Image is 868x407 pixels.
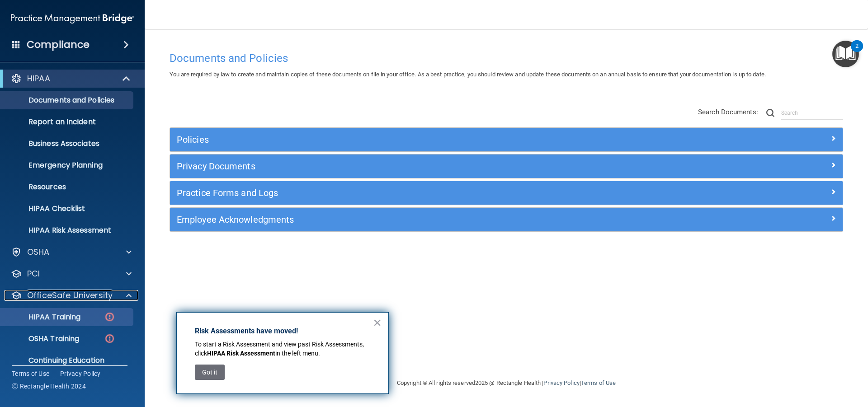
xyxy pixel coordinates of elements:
[6,161,129,170] p: Emergency Planning
[341,369,671,398] div: Copyright © All rights reserved 2025 @ Rectangle Health | |
[781,106,843,120] input: Search
[6,182,129,192] p: Resources
[27,73,50,84] p: HIPAA
[170,52,843,64] h4: Documents and Policies
[766,109,774,117] img: ic-search.3b580494.png
[543,379,579,386] a: Privacy Policy
[177,188,668,198] h5: Practice Forms and Logs
[712,343,857,379] iframe: Drift Widget Chat Controller
[195,327,298,335] strong: Risk Assessments have moved!
[177,161,668,171] h5: Privacy Documents
[698,108,758,116] span: Search Documents:
[6,117,129,126] p: Report an Incident
[27,247,50,257] p: OSHA
[60,369,101,378] a: Privacy Policy
[177,135,668,145] h5: Policies
[275,350,320,357] span: in the left menu.
[27,290,113,301] p: OfficeSafe University
[170,71,766,78] span: You are required by law to create and maintain copies of these documents on file in your office. ...
[12,382,86,391] span: Ⓒ Rectangle Health 2024
[6,139,129,148] p: Business Associates
[11,9,134,28] img: PMB logo
[104,311,115,323] img: danger-circle.6113f641.png
[207,350,275,357] strong: HIPAA Risk Assessment
[581,379,616,386] a: Terms of Use
[6,313,80,322] p: HIPAA Training
[195,365,225,380] button: Got it
[104,333,115,344] img: danger-circle.6113f641.png
[6,334,79,343] p: OSHA Training
[6,204,129,213] p: HIPAA Checklist
[195,341,365,357] span: To start a Risk Assessment and view past Risk Assessments, click
[27,38,90,51] h4: Compliance
[12,369,49,378] a: Terms of Use
[6,96,129,105] p: Documents and Policies
[6,356,129,365] p: Continuing Education
[27,268,40,279] p: PCI
[373,315,382,330] button: Close
[177,215,668,225] h5: Employee Acknowledgments
[832,41,859,67] button: Open Resource Center, 2 new notifications
[855,46,859,58] div: 2
[6,226,129,235] p: HIPAA Risk Assessment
